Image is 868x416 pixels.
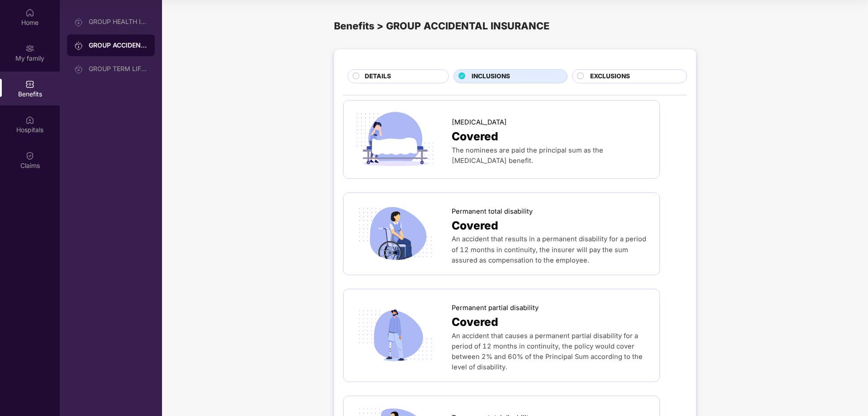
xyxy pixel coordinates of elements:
[365,72,391,81] span: DETAILS
[353,204,438,263] img: icon
[89,18,148,25] div: GROUP HEALTH INSURANCE
[452,117,507,128] span: [MEDICAL_DATA]
[452,146,603,165] span: The nominees are paid the principal sum as the [MEDICAL_DATA] benefit.
[452,128,498,145] span: Covered
[353,306,438,365] img: icon
[74,18,83,27] img: svg+xml;base64,PHN2ZyB3aWR0aD0iMjAiIGhlaWdodD0iMjAiIHZpZXdCb3g9IjAgMCAyMCAyMCIgZmlsbD0ibm9uZSIgeG...
[452,313,498,331] span: Covered
[472,72,510,81] span: INCLUSIONS
[25,8,34,17] img: svg+xml;base64,PHN2ZyBpZD0iSG9tZSIgeG1sbnM9Imh0dHA6Ly93d3cudzMub3JnLzIwMDAvc3ZnIiB3aWR0aD0iMjAiIG...
[452,332,643,371] span: An accident that causes a permanent partial disability for a period of 12 months in continuity, t...
[89,41,148,50] div: GROUP ACCIDENTAL INSURANCE
[89,65,148,72] div: GROUP TERM LIFE INSURANCE
[353,110,438,169] img: icon
[452,303,539,313] span: Permanent partial disability
[334,18,696,33] div: Benefits > GROUP ACCIDENTAL INSURANCE
[452,235,646,264] span: An accident that results in a permanent disability for a period of 12 months in continuity, the i...
[74,65,83,74] img: svg+xml;base64,PHN2ZyB3aWR0aD0iMjAiIGhlaWdodD0iMjAiIHZpZXdCb3g9IjAgMCAyMCAyMCIgZmlsbD0ibm9uZSIgeG...
[25,44,34,53] img: svg+xml;base64,PHN2ZyB3aWR0aD0iMjAiIGhlaWdodD0iMjAiIHZpZXdCb3g9IjAgMCAyMCAyMCIgZmlsbD0ibm9uZSIgeG...
[452,217,498,234] span: Covered
[25,151,34,160] img: svg+xml;base64,PHN2ZyBpZD0iQ2xhaW0iIHhtbG5zPSJodHRwOi8vd3d3LnczLm9yZy8yMDAwL3N2ZyIgd2lkdGg9IjIwIi...
[25,80,34,89] img: svg+xml;base64,PHN2ZyBpZD0iQmVuZWZpdHMiIHhtbG5zPSJodHRwOi8vd3d3LnczLm9yZy8yMDAwL3N2ZyIgd2lkdGg9Ij...
[74,41,83,50] img: svg+xml;base64,PHN2ZyB3aWR0aD0iMjAiIGhlaWdodD0iMjAiIHZpZXdCb3g9IjAgMCAyMCAyMCIgZmlsbD0ibm9uZSIgeG...
[25,115,34,124] img: svg+xml;base64,PHN2ZyBpZD0iSG9zcGl0YWxzIiB4bWxucz0iaHR0cDovL3d3dy53My5vcmcvMjAwMC9zdmciIHdpZHRoPS...
[590,72,630,81] span: EXCLUSIONS
[452,206,533,217] span: Permanent total disability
